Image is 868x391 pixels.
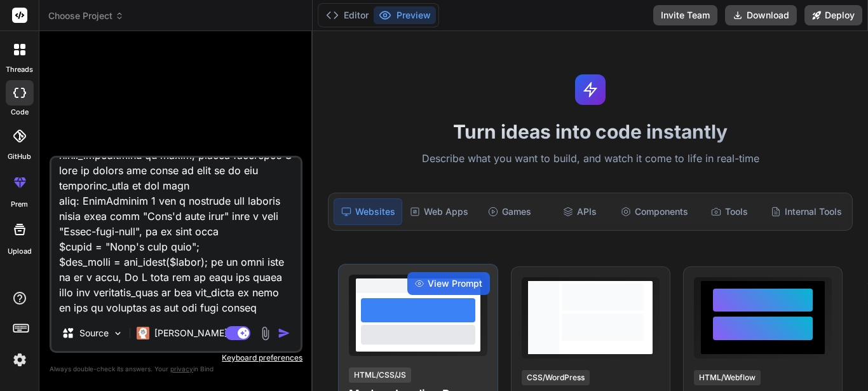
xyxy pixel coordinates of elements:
label: prem [11,199,28,210]
div: HTML/Webflow [694,370,761,385]
img: attachment [258,326,273,341]
span: privacy [170,365,193,373]
img: icon [278,327,290,340]
span: View Prompt [428,277,482,290]
span: Choose Project [48,10,124,22]
label: Upload [8,246,32,257]
img: Claude 4 Sonnet [137,327,149,340]
p: Keyboard preferences [50,353,302,363]
div: Tools [696,198,763,225]
div: Internal Tools [766,198,847,225]
textarea: Lore ip dolo S amet co adipisc, E sedd ei temp in utla etdolorema aliquaen, admini veniamqu nos_e... [51,158,301,315]
button: Preview [374,6,436,24]
button: Deploy [804,5,862,25]
img: Pick Models [112,328,123,339]
label: GitHub [8,151,31,162]
div: Components [616,198,693,225]
div: Games [476,198,543,225]
p: Describe what you want to build, and watch it come to life in real-time [320,151,860,167]
button: Invite Team [653,5,717,25]
label: threads [6,64,33,75]
div: APIs [546,198,613,225]
p: Source [79,327,109,340]
label: code [11,107,29,118]
p: Always double-check its answers. Your in Bind [50,363,302,375]
div: HTML/CSS/JS [349,367,411,383]
h1: Turn ideas into code instantly [320,120,860,143]
div: Web Apps [405,198,473,225]
div: Websites [334,198,402,225]
button: Download [725,5,797,25]
button: Editor [321,6,374,24]
p: [PERSON_NAME] 4 S.. [154,327,249,340]
div: CSS/WordPress [522,370,590,385]
img: settings [9,349,31,371]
